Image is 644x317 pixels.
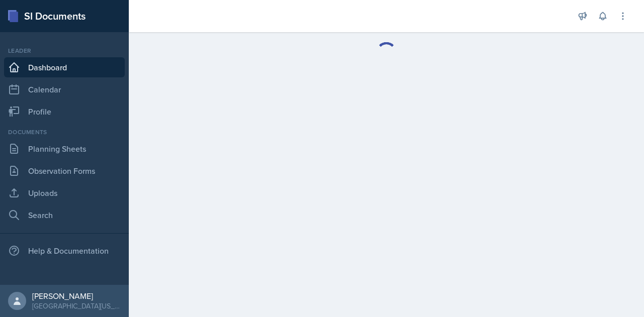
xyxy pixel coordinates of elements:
div: [GEOGRAPHIC_DATA][US_STATE] in [GEOGRAPHIC_DATA] [32,301,121,311]
a: Uploads [4,183,125,203]
a: Search [4,205,125,225]
a: Dashboard [4,57,125,77]
div: Help & Documentation [4,241,125,261]
a: Calendar [4,79,125,99]
a: Observation Forms [4,161,125,181]
a: Profile [4,101,125,122]
a: Planning Sheets [4,139,125,159]
div: [PERSON_NAME] [32,291,121,301]
div: Leader [4,46,125,55]
div: Documents [4,128,125,137]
